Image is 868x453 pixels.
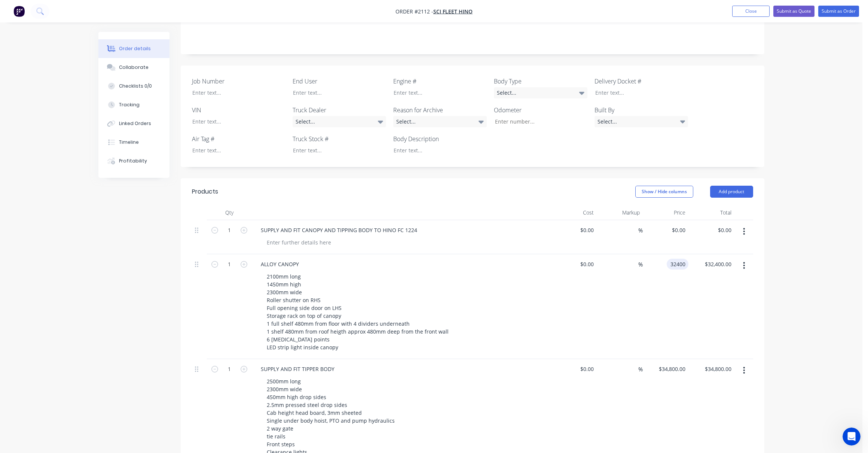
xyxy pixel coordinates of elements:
[98,39,169,58] button: Order details
[293,116,386,127] div: Select...
[597,205,643,220] div: Markup
[393,134,487,143] label: Body Description
[119,120,151,127] div: Linked Orders
[293,134,386,143] label: Truck Stock #
[192,187,218,196] div: Products
[119,45,151,52] div: Order details
[192,134,285,143] label: Air Tag #
[261,271,455,353] div: 2100mm long 1450mm high 2300mm wide Roller shutter on RHS Full opening side door on LHS Storage r...
[395,8,433,15] span: Order #2112 -
[119,101,140,108] div: Tracking
[638,260,643,269] span: %
[732,6,770,17] button: Close
[255,259,305,270] div: ALLOY CANOPY
[98,95,169,114] button: Tracking
[710,186,753,198] button: Add product
[393,106,487,115] label: Reason for Archive
[98,114,169,133] button: Linked Orders
[595,106,688,115] label: Built By
[643,205,689,220] div: Price
[595,77,688,86] label: Delivery Docket #
[98,77,169,95] button: Checklists 0/0
[393,77,487,86] label: Engine #
[638,226,643,235] span: %
[98,133,169,152] button: Timeline
[98,152,169,170] button: Profitability
[119,139,139,146] div: Timeline
[255,364,340,374] div: SUPPLY AND FIT TIPPER BODY
[192,106,285,115] label: VIN
[843,428,861,446] iframe: Intercom live chat
[494,87,587,98] div: Select...
[635,186,693,198] button: Show / Hide columns
[119,83,152,89] div: Checklists 0/0
[119,158,147,164] div: Profitability
[293,106,386,115] label: Truck Dealer
[818,6,859,17] button: Submit as Order
[551,205,597,220] div: Cost
[293,77,386,86] label: End User
[98,58,169,77] button: Collaborate
[13,6,25,17] img: Factory
[494,106,587,115] label: Odometer
[433,8,473,15] a: Sci Fleet Hino
[489,116,587,127] input: Enter number...
[638,365,643,374] span: %
[773,6,814,17] button: Submit as Quote
[207,205,252,220] div: Qty
[393,116,487,127] div: Select...
[119,64,149,71] div: Collaborate
[688,205,734,220] div: Total
[192,77,285,86] label: Job Number
[595,116,688,127] div: Select...
[255,225,423,235] div: SUPPLY AND FIT CANOPY AND TIPPING BODY TO HINO FC 1224
[494,77,587,86] label: Body Type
